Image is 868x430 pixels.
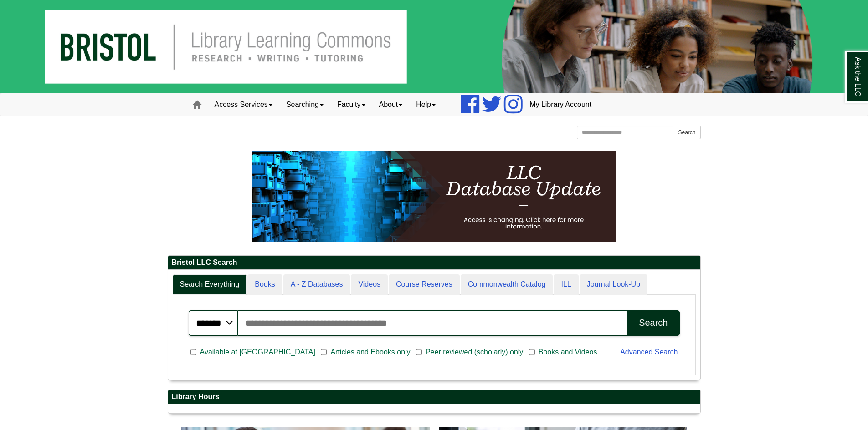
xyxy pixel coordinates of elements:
[330,93,372,116] a: Faculty
[351,274,388,295] a: Videos
[620,348,678,356] a: Advanced Search
[580,274,647,295] a: Journal Look-Up
[247,274,282,295] a: Books
[372,93,410,116] a: About
[208,93,279,116] a: Access Services
[190,348,196,356] input: Available at [GEOGRAPHIC_DATA]
[639,318,668,328] div: Search
[196,347,319,358] span: Available at [GEOGRAPHIC_DATA]
[409,93,442,116] a: Help
[461,274,553,295] a: Commonwealth Catalog
[627,310,679,336] button: Search
[173,274,247,295] a: Search Everything
[416,348,422,356] input: Peer reviewed (scholarly) only
[554,274,578,295] a: ILL
[327,347,414,358] span: Articles and Ebooks only
[389,274,460,295] a: Course Reserves
[529,348,535,356] input: Books and Videos
[673,126,700,139] button: Search
[321,348,327,356] input: Articles and Ebooks only
[283,274,350,295] a: A - Z Databases
[523,93,598,116] a: My Library Account
[168,256,700,270] h2: Bristol LLC Search
[279,93,330,116] a: Searching
[422,347,527,358] span: Peer reviewed (scholarly) only
[168,390,700,404] h2: Library Hours
[252,151,616,242] img: HTML tutorial
[535,347,601,358] span: Books and Videos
